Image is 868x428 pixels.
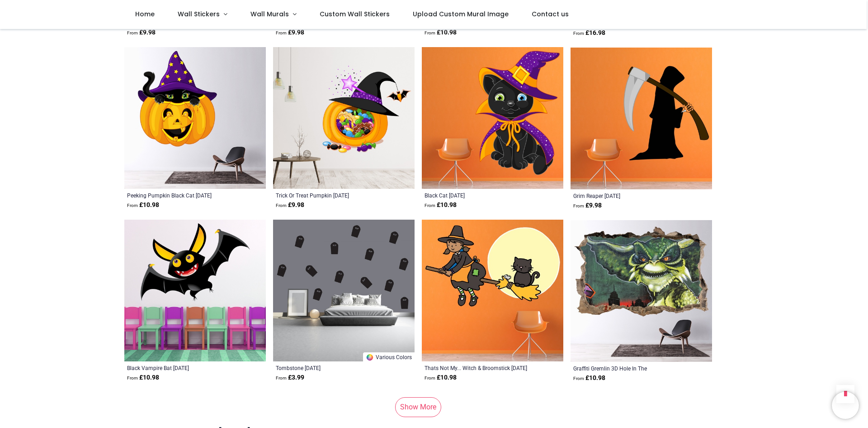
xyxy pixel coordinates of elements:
span: From [425,203,435,208]
img: Color Wheel [366,353,374,361]
span: From [127,203,138,208]
img: Graffiti Gremlin 3D Hole In The Wall Sticker [571,220,712,362]
iframe: Brevo live chat [832,392,859,419]
strong: £ 3.99 [276,373,304,382]
img: Black Vampire Bat Halloween Wall Sticker [124,220,266,361]
span: From [276,30,287,35]
span: From [573,31,584,36]
strong: £ 10.98 [573,374,605,383]
a: Various Colors [363,352,415,361]
img: Peeking Pumpkin Black Cat Halloween Wall Sticker [124,47,266,189]
span: Wall Stickers [178,10,220,19]
span: From [425,30,435,35]
a: Black Vampire Bat [DATE] [127,364,236,371]
span: Upload Custom Mural Image [413,10,509,19]
strong: £ 10.98 [127,201,159,210]
img: Trick Or Treat Pumpkin Halloween Wall Sticker [273,47,415,189]
span: Home [135,10,155,19]
img: Grim Reaper Halloween Wall Sticker - Mod7 [571,48,712,189]
a: Grim Reaper [DATE] [573,192,682,199]
a: Graffiti Gremlin 3D Hole In The [573,365,682,372]
span: Custom Wall Stickers [320,10,390,19]
strong: £ 9.98 [127,28,156,37]
strong: £ 10.98 [425,28,457,37]
img: Thats Not My... Witch & Broomstick Halloween Wall Sticker [422,220,563,361]
img: Tombstone Halloween Wall Sticker [273,220,415,361]
strong: £ 10.98 [425,201,457,210]
a: Trick Or Treat Pumpkin [DATE] [276,192,385,199]
strong: £ 10.98 [127,373,159,382]
strong: £ 9.98 [276,28,304,37]
a: Tombstone [DATE] [276,364,385,371]
strong: £ 9.98 [276,201,304,210]
strong: £ 10.98 [425,373,457,382]
span: From [276,203,287,208]
span: From [573,376,584,381]
span: From [573,203,584,208]
a: Thats Not My... Witch & Broomstick [DATE] [425,364,533,371]
span: From [425,375,435,380]
a: Show More [395,397,441,417]
strong: £ 16.98 [573,29,605,38]
span: Wall Murals [250,10,289,19]
img: Black Cat Halloween Wall Sticker - Mod5 [422,47,563,189]
strong: £ 9.98 [573,201,602,210]
span: From [127,375,138,380]
a: Black Cat [DATE] [425,192,533,199]
span: Contact us [532,10,569,19]
span: From [276,375,287,380]
span: From [127,30,138,35]
a: Peeking Pumpkin Black Cat [DATE] [127,192,236,199]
